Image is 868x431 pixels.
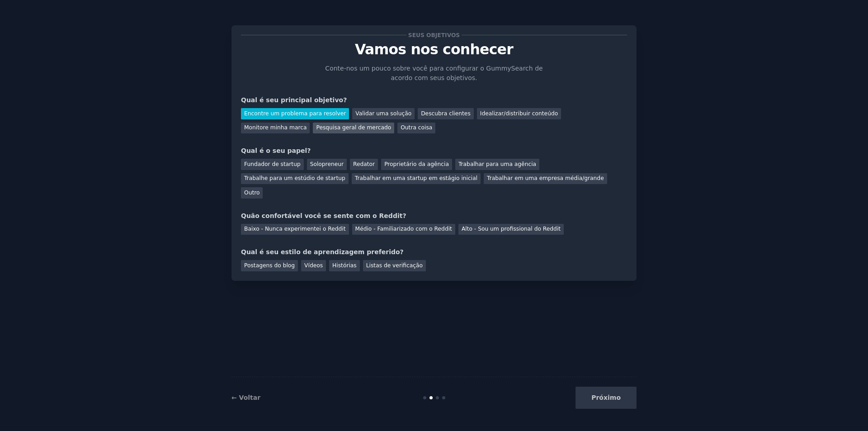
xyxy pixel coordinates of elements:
[458,161,536,167] font: Trabalhar para uma agência
[241,248,404,256] font: Qual é seu estilo de aprendizagem preferido?
[366,262,423,269] font: Listas de verificação
[244,124,307,131] font: Monitore minha marca
[408,32,460,38] font: Seus objetivos
[401,124,432,131] font: Outra coisa
[244,110,346,117] font: Encontre um problema para resolver
[355,175,477,181] font: Trabalhar em uma startup em estágio inicial
[310,161,344,167] font: Solopreneur
[304,262,323,269] font: Vídeos
[353,161,375,167] font: Redator
[421,110,471,117] font: Descubra clientes
[244,189,259,196] font: Outro
[244,175,345,181] font: Trabalhe para um estúdio de startup
[487,175,604,181] font: Trabalhar em uma empresa média/grande
[462,226,561,232] font: Alto - Sou um profissional do Reddit
[241,96,347,104] font: Qual é seu principal objetivo?
[244,226,346,232] font: Baixo - Nunca experimentei o Reddit
[241,212,406,219] font: Quão confortável você se sente com o Reddit?
[480,110,558,117] font: Idealizar/distribuir conteúdo
[355,41,513,57] font: Vamos nos conhecer
[332,262,357,269] font: Histórias
[316,124,391,131] font: Pesquisa geral de mercado
[355,226,452,232] font: Médio - Familiarizado com o Reddit
[244,161,301,167] font: Fundador de startup
[384,161,449,167] font: Proprietário da agência
[241,147,311,154] font: Qual é o seu papel?
[325,65,542,81] font: Conte-nos um pouco sobre você para configurar o GummySearch de acordo com seus objetivos.
[244,262,295,269] font: Postagens do blog
[231,394,260,401] a: ← Voltar
[355,110,411,117] font: Validar uma solução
